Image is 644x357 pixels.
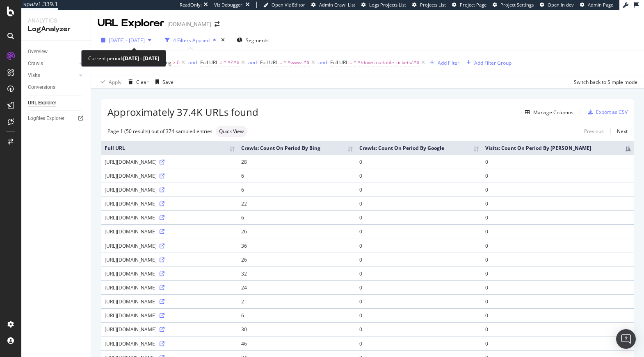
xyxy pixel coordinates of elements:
[356,337,482,350] td: 0
[354,57,420,68] span: ^.*/downloadable_tickets/.*$
[28,99,85,107] a: URL Explorer
[109,37,145,44] span: [DATE] - [DATE]
[238,308,356,322] td: 6
[427,58,459,68] button: Add Filter
[356,253,482,267] td: 0
[585,106,628,119] button: Export as CSV
[105,270,235,277] div: [URL][DOMAIN_NAME]
[588,2,613,8] span: Admin Page
[356,280,482,294] td: 0
[580,2,613,8] a: Admin Page
[463,58,512,68] button: Add Filter Group
[596,108,628,115] div: Export as CSV
[101,141,238,155] th: Full URL: activate to sort column ascending
[482,253,634,267] td: 0
[616,329,636,349] div: Open Intercom Messenger
[412,2,446,8] a: Projects List
[188,59,197,66] div: and
[482,267,634,280] td: 0
[105,186,235,193] div: [URL][DOMAIN_NAME]
[28,59,43,68] div: Crawls
[263,2,305,8] a: Open Viz Editor
[28,47,48,56] div: Overview
[356,294,482,308] td: 0
[219,59,222,66] span: ≠
[98,16,164,30] div: URL Explorer
[123,55,159,62] b: [DATE] - [DATE]
[162,34,219,47] button: 4 Filters Applied
[246,37,269,44] span: Segments
[238,183,356,197] td: 6
[482,197,634,210] td: 0
[311,2,355,8] a: Admin Crawl List
[238,294,356,308] td: 2
[356,169,482,183] td: 0
[482,337,634,350] td: 0
[219,36,226,44] div: times
[180,2,202,8] div: ReadOnly:
[452,2,486,8] a: Project Page
[361,2,406,8] a: Logs Projects List
[105,214,235,221] div: [URL][DOMAIN_NAME]
[330,59,348,66] span: Full URL
[28,114,64,123] div: Logfiles Explorer
[500,2,534,8] span: Project Settings
[356,239,482,253] td: 0
[482,322,634,336] td: 0
[356,210,482,224] td: 0
[162,79,174,86] div: Save
[238,280,356,294] td: 24
[318,59,327,66] div: and
[438,59,459,66] div: Add Filter
[571,75,637,88] button: Switch back to Simple mode
[238,337,356,350] td: 46
[28,16,84,25] div: Analytics
[482,294,634,308] td: 0
[214,2,244,8] div: Viz Debugger:
[283,57,310,68] span: ^.*www..*$
[233,34,272,47] button: Segments
[474,59,512,66] div: Add Filter Group
[98,34,155,47] button: [DATE] - [DATE]
[533,109,573,116] div: Manage Columns
[248,59,257,66] div: and
[238,155,356,169] td: 28
[238,141,356,155] th: Crawls: Count On Period By Bing: activate to sort column ascending
[109,79,121,86] div: Apply
[107,105,258,119] span: Approximately 37.4K URLs found
[200,59,218,66] span: Full URL
[540,2,574,8] a: Open in dev
[173,37,210,44] div: 4 Filters Applied
[238,224,356,238] td: 26
[28,25,84,34] div: LogAnalyzer
[167,20,211,28] div: [DOMAIN_NAME]
[356,224,482,238] td: 0
[216,126,247,137] div: neutral label
[482,308,634,322] td: 0
[260,59,278,66] span: Full URL
[356,183,482,197] td: 0
[105,228,235,235] div: [URL][DOMAIN_NAME]
[105,312,235,319] div: [URL][DOMAIN_NAME]
[177,57,180,68] span: 0
[482,210,634,224] td: 0
[318,59,327,66] button: and
[28,83,85,92] a: Conversions
[238,253,356,267] td: 26
[107,128,212,135] div: Page 1 (50 results) out of 374 sampled entries
[356,141,482,155] th: Crawls: Count On Period By Google: activate to sort column ascending
[28,71,40,80] div: Visits
[105,200,235,207] div: [URL][DOMAIN_NAME]
[28,83,55,92] div: Conversions
[105,326,235,333] div: [URL][DOMAIN_NAME]
[28,99,56,107] div: URL Explorer
[98,75,121,88] button: Apply
[482,239,634,253] td: 0
[238,239,356,253] td: 36
[482,141,634,155] th: Visits: Count On Period By Bing: activate to sort column descending
[238,197,356,210] td: 22
[28,114,85,123] a: Logfiles Explorer
[215,21,219,27] div: arrow-right-arrow-left
[356,308,482,322] td: 0
[88,54,159,63] div: Current period:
